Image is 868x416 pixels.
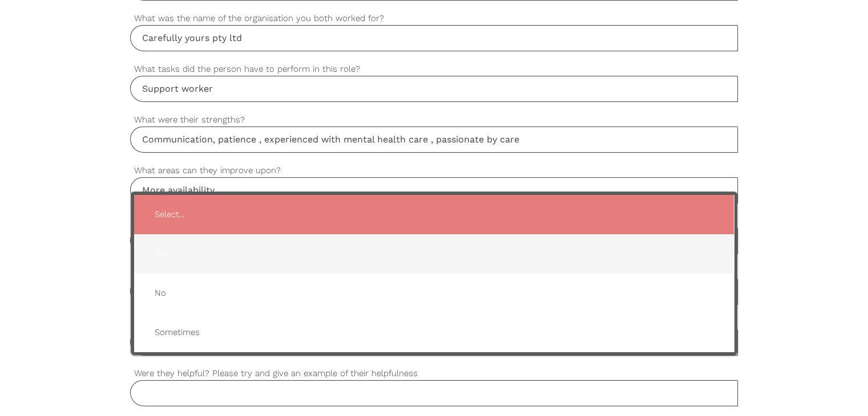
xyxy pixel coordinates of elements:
[130,63,738,76] label: What tasks did the person have to perform in this role?
[146,279,722,307] span: No
[130,316,738,329] label: Were they on time?
[146,319,722,346] span: Sometimes
[146,240,722,268] span: Yes
[130,12,738,25] label: What was the name of the organisation you both worked for?
[130,164,738,177] label: What areas can they improve upon?
[130,113,738,127] label: What were their strengths?
[130,215,738,228] label: Were they trustworthy? Please try and give an example of their trustworthiness
[130,367,738,380] label: Were they helpful? Please try and give an example of their helpfulness
[146,201,722,229] span: Select...
[130,266,738,279] label: Were they reliable? Please give an example of when the person was reliable.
